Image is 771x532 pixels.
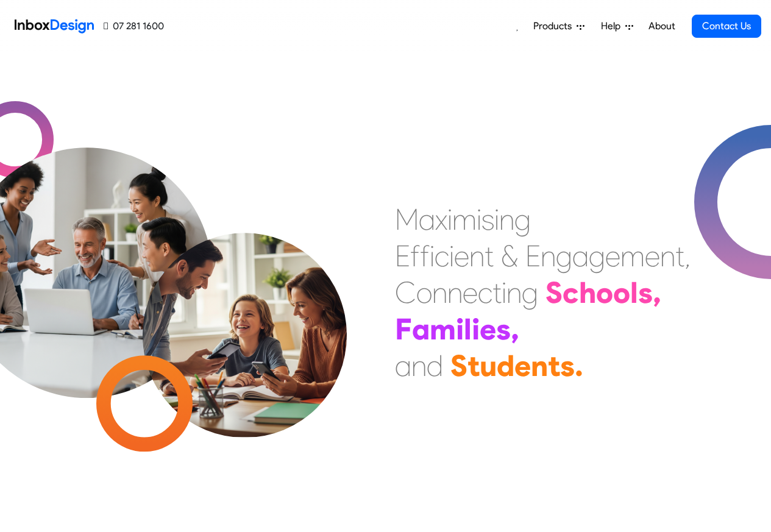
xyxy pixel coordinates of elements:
div: t [548,347,560,384]
div: t [492,274,502,311]
div: , [653,274,661,311]
div: e [463,274,478,311]
div: F [395,311,412,347]
div: E [525,238,541,274]
a: 07 281 1600 [104,19,164,34]
div: l [464,311,472,347]
div: g [514,201,531,238]
div: c [563,274,579,311]
div: c [435,238,449,274]
div: l [630,274,638,311]
div: e [645,238,660,274]
div: i [477,201,481,238]
a: Help [596,14,638,38]
div: n [531,347,548,384]
div: i [472,311,480,347]
div: , [684,238,691,274]
div: n [499,201,514,238]
div: g [589,238,605,274]
div: o [416,274,432,311]
div: , [511,311,519,347]
div: n [411,347,427,384]
div: x [435,201,447,238]
div: C [395,274,416,311]
div: i [449,238,454,274]
div: i [430,238,435,274]
div: E [395,238,410,274]
div: o [613,274,630,311]
div: s [560,347,575,384]
div: m [452,201,477,238]
div: g [556,238,572,274]
div: M [395,201,419,238]
div: S [545,274,563,311]
div: n [660,238,675,274]
div: u [480,347,497,384]
div: n [541,238,556,274]
a: About [645,14,678,38]
div: s [638,274,653,311]
div: t [675,238,684,274]
div: s [481,201,494,238]
a: Products [528,14,589,38]
div: g [522,274,538,311]
div: & [501,238,518,274]
div: n [432,274,447,311]
span: Products [533,19,577,34]
div: n [469,238,485,274]
div: a [395,347,411,384]
a: Contact Us [692,15,761,38]
div: i [494,201,499,238]
div: . [575,347,583,384]
div: Maximising Efficient & Engagement, Connecting Schools, Families, and Students. [395,201,691,384]
div: m [620,238,645,274]
div: e [514,347,531,384]
div: a [419,201,435,238]
div: a [572,238,589,274]
div: d [497,347,514,384]
div: a [412,311,430,347]
div: i [447,201,452,238]
div: i [502,274,506,311]
div: c [478,274,492,311]
span: Help [601,19,625,34]
div: h [579,274,596,311]
div: f [410,238,420,274]
div: S [450,347,467,384]
div: s [496,311,511,347]
div: t [485,238,494,274]
div: n [447,274,463,311]
div: d [427,347,443,384]
div: i [456,311,464,347]
div: n [506,274,522,311]
div: e [605,238,620,274]
img: parents_with_child.png [117,182,372,438]
div: t [467,347,480,384]
div: e [480,311,496,347]
div: m [430,311,456,347]
div: f [420,238,430,274]
div: o [596,274,613,311]
div: e [454,238,469,274]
